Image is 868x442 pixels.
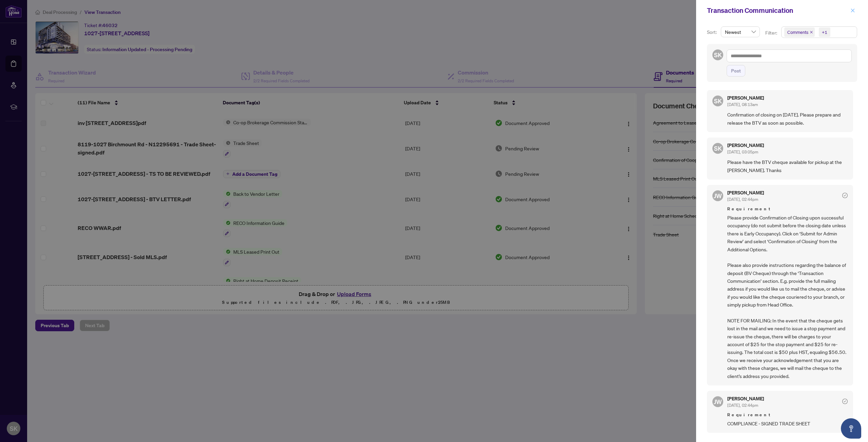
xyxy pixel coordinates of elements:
button: Open asap [841,418,861,439]
button: Post [727,65,745,77]
h5: [PERSON_NAME] [727,143,764,148]
span: [DATE], 02:44pm [727,197,758,202]
span: Confirmation of closing on [DATE]. Please prepare and release the BTV as soon as possible. [727,111,848,127]
span: Requirement [727,206,848,212]
span: SK [714,50,722,60]
span: JW [714,397,722,406]
span: check-circle [842,399,848,404]
span: SK [714,96,722,106]
span: Please provide Confirmation of Closing upon successful occupancy (do not submit before the closin... [727,214,848,380]
span: Please have the BTV cheque available for pickup at the [PERSON_NAME]. Thanks [727,158,848,174]
div: Transaction Communication [707,5,848,16]
span: close [850,8,855,13]
span: COMPLIANCE - SIGNED TRADE SHEET [727,420,848,427]
span: [DATE], 02:44pm [727,403,758,408]
p: Filter: [765,29,778,37]
span: SK [714,144,722,153]
h5: [PERSON_NAME] [727,396,764,401]
h5: [PERSON_NAME] [727,96,764,100]
p: Sort: [707,28,718,36]
span: [DATE], 03:05pm [727,149,758,154]
span: JW [714,191,722,201]
h5: [PERSON_NAME] [727,190,764,195]
span: close [810,30,813,34]
span: Requirement [727,412,848,418]
span: Comments [784,27,815,37]
div: +1 [822,29,827,36]
span: Comments [787,29,808,36]
span: [DATE], 08:13am [727,102,758,107]
span: check-circle [842,193,848,198]
span: Newest [725,27,756,37]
